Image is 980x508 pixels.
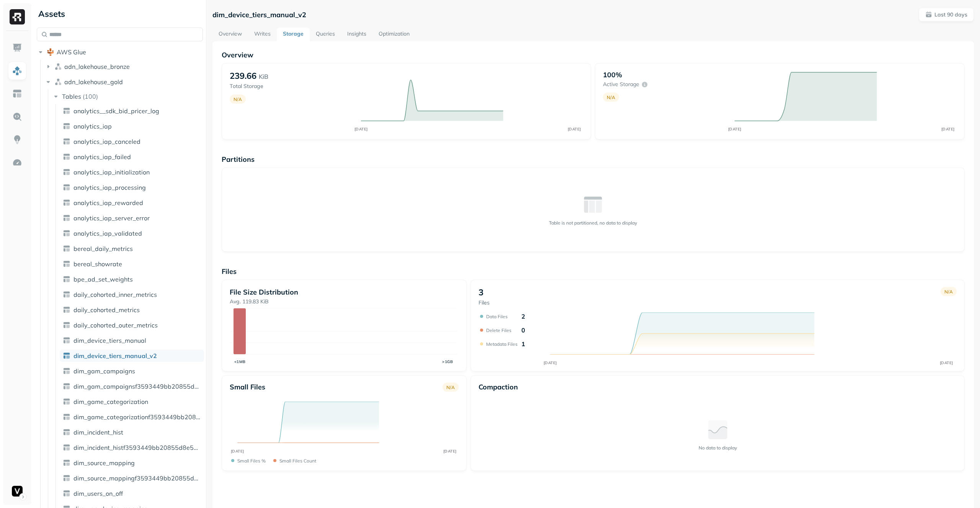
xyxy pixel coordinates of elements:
a: dim_gam_campaignsf3593449bb20855d8e58927f2378b515970879a2 [60,380,204,392]
p: Files [222,267,965,276]
span: analytics_iap_validated [73,230,142,237]
p: Table is not partitioned, no data to display [549,220,637,226]
span: bpe_ad_set_weights [73,275,133,283]
span: analytics_iap_canceled [73,138,140,145]
p: Small files count [279,458,316,464]
img: table [63,138,70,145]
span: analytics_iap_processing [73,184,146,191]
img: namespace [54,78,62,86]
img: table [63,383,70,390]
img: table [63,168,70,176]
tspan: [DATE] [443,449,456,454]
p: KiB [259,72,268,81]
img: Voodoo [12,486,23,497]
p: Avg. 119.83 KiB [230,298,459,305]
span: analytics_iap_rewarded [73,199,143,207]
p: Compaction [479,383,518,391]
p: N/A [607,94,615,100]
a: analytics_iap_rewarded [60,197,204,209]
a: dim_incident_histf3593449bb20855d8e58927f2378b515970879a2 [60,441,204,454]
tspan: [DATE] [230,449,244,454]
img: table [63,199,70,207]
img: table [63,306,70,314]
a: dim_source_mappingf3593449bb20855d8e58927f2378b515970879a2 [60,472,204,484]
a: bereal_showrate [60,258,204,270]
p: Small files % [237,458,266,464]
img: namespace [54,63,62,70]
p: No data to display [699,445,737,451]
img: table [63,184,70,191]
span: dim_device_tiers_manual_v2 [73,352,157,360]
img: table [63,107,70,115]
span: analytics_iap_failed [73,153,131,161]
img: table [63,459,70,467]
p: Partitions [222,155,965,164]
tspan: [DATE] [354,127,368,132]
img: root [47,48,54,56]
span: daily_cohorted_outer_metrics [73,321,158,329]
span: bereal_daily_metrics [73,245,133,252]
img: table [63,214,70,222]
a: Optimization [372,28,416,41]
button: Last 90 days [919,8,974,21]
p: 239.66 [230,70,256,81]
span: dim_users_on_off [73,490,123,497]
a: analytics_iap_failed [60,151,204,163]
button: adn_lakehouse_bronze [44,60,203,73]
a: analytics_iap_processing [60,181,204,194]
p: 2 [521,313,525,320]
a: dim_device_tiers_manual_v2 [60,350,204,362]
p: Small files [230,383,265,391]
a: Insights [341,28,372,41]
span: dim_game_categorization [73,398,148,405]
span: analytics__sdk_bid_pricer_log [73,107,159,115]
img: table [63,245,70,252]
img: table [63,444,70,451]
p: Metadata Files [486,341,518,347]
img: table [63,275,70,283]
tspan: [DATE] [941,127,954,132]
img: table [63,398,70,405]
img: table [63,474,70,482]
img: Optimization [12,158,22,168]
a: daily_cohorted_outer_metrics [60,319,204,331]
p: 3 [479,287,483,298]
span: analytics_iap [73,122,112,130]
span: dim_incident_hist [73,428,123,436]
a: dim_game_categorizationf3593449bb20855d8e58927f2378b515970879a2 [60,411,204,423]
img: table [63,321,70,329]
a: dim_device_tiers_manual [60,334,204,347]
p: N/A [234,96,242,102]
button: Tables(100) [52,90,204,103]
p: Overview [222,50,965,59]
tspan: [DATE] [940,360,953,365]
span: analytics_iap_server_error [73,214,150,222]
a: Overview [212,28,248,41]
span: AWS Glue [57,48,86,56]
a: analytics_iap_initialization [60,166,204,178]
span: Tables [62,93,81,100]
img: Insights [12,135,22,145]
img: table [63,428,70,436]
img: table [63,260,70,268]
p: Active storage [603,81,639,88]
p: Data Files [486,314,508,319]
a: analytics_iap_validated [60,227,204,239]
img: table [63,352,70,360]
a: bereal_daily_metrics [60,243,204,255]
tspan: [DATE] [544,360,557,365]
p: Files [479,299,490,306]
a: Queries [310,28,341,41]
p: N/A [446,384,455,390]
img: table [63,291,70,298]
tspan: >1GB [442,359,453,364]
p: 1 [521,340,525,348]
a: dim_game_categorization [60,396,204,408]
img: table [63,337,70,344]
span: dim_gam_campaignsf3593449bb20855d8e58927f2378b515970879a2 [73,383,201,390]
p: Last 90 days [934,11,967,18]
a: analytics_iap [60,120,204,132]
div: Assets [37,8,203,20]
span: daily_cohorted_metrics [73,306,140,314]
p: 100% [603,70,622,79]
